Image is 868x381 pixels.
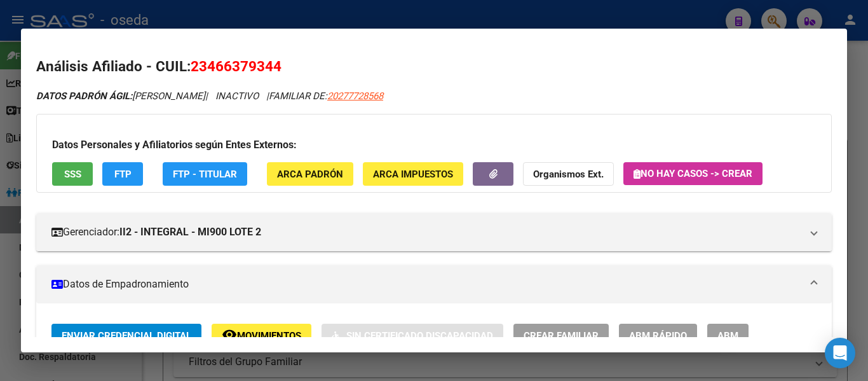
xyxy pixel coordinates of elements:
button: SSS [52,162,93,186]
span: FAMILIAR DE: [269,90,383,102]
mat-expansion-panel-header: Datos de Empadronamiento [36,265,832,303]
button: Organismos Ext. [523,162,614,186]
span: No hay casos -> Crear [634,168,752,179]
span: Enviar Credencial Digital [62,330,191,342]
span: Crear Familiar [524,330,599,342]
mat-panel-title: Gerenciador: [51,225,801,240]
span: ARCA Impuestos [373,169,453,180]
button: No hay casos -> Crear [623,162,763,185]
span: Movimientos [237,330,301,342]
mat-expansion-panel-header: Gerenciador:II2 - INTEGRAL - MI900 LOTE 2 [36,213,832,251]
span: ARCA Padrón [277,169,343,180]
span: FTP [114,169,132,180]
div: Open Intercom Messenger [825,338,855,368]
strong: DATOS PADRÓN ÁGIL: [36,90,132,102]
button: Crear Familiar [513,324,609,347]
button: ARCA Impuestos [363,162,463,186]
button: ABM [707,324,749,347]
h2: Análisis Afiliado - CUIL: [36,56,832,78]
button: Enviar Credencial Digital [51,324,201,347]
span: Sin Certificado Discapacidad [346,330,493,342]
mat-panel-title: Datos de Empadronamiento [51,277,801,292]
strong: II2 - INTEGRAL - MI900 LOTE 2 [119,225,261,240]
button: Movimientos [212,324,311,347]
span: 23466379344 [191,58,281,74]
span: ABM Rápido [629,330,687,342]
button: Sin Certificado Discapacidad [322,324,503,347]
button: FTP [102,162,143,186]
mat-icon: remove_red_eye [222,327,237,342]
span: SSS [64,169,81,180]
span: ABM [717,330,738,342]
i: | INACTIVO | [36,90,383,102]
button: ARCA Padrón [267,162,353,186]
h3: Datos Personales y Afiliatorios según Entes Externos: [52,137,816,153]
button: ABM Rápido [619,324,697,347]
button: FTP - Titular [163,162,247,186]
span: 20277728568 [327,90,383,102]
span: FTP - Titular [173,169,237,180]
span: [PERSON_NAME] [36,90,205,102]
strong: Organismos Ext. [533,169,604,180]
